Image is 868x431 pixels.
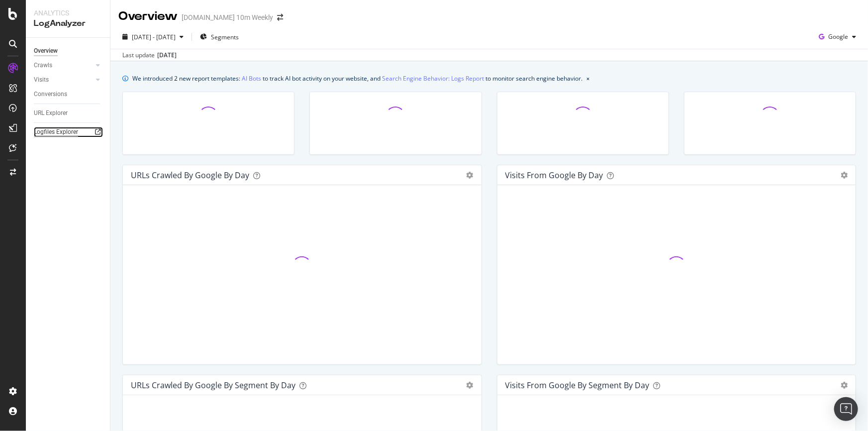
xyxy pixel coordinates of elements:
a: Crawls [34,60,93,71]
button: [DATE] - [DATE] [118,29,188,45]
a: Visits [34,75,93,85]
span: Google [828,32,848,41]
div: [DOMAIN_NAME] 10m Weekly [182,12,273,22]
div: gear [841,382,848,389]
div: [DATE] [157,51,177,60]
a: Conversions [34,89,103,100]
div: URLs Crawled by Google By Segment By Day [131,380,295,390]
div: Visits from Google by day [505,170,603,180]
a: AI Bots [242,73,261,84]
div: Visits [34,75,49,85]
div: arrow-right-arrow-left [277,14,283,21]
a: Overview [34,46,103,56]
div: LogAnalyzer [34,18,102,29]
a: URL Explorer [34,108,103,118]
div: Overview [118,8,178,25]
div: Logfiles Explorer [34,127,78,137]
div: Last update [122,51,177,60]
div: URLs Crawled by Google by day [131,170,249,180]
a: Search Engine Behavior: Logs Report [382,73,484,84]
button: Segments [196,29,243,45]
div: gear [467,172,474,179]
div: gear [467,382,474,389]
div: Open Intercom Messenger [834,397,858,421]
div: Analytics [34,8,102,18]
div: Overview [34,46,58,56]
div: gear [841,172,848,179]
button: close banner [584,71,592,86]
div: info banner [122,73,856,84]
div: Conversions [34,89,67,100]
span: Segments [211,33,239,41]
div: We introduced 2 new report templates: to track AI bot activity on your website, and to monitor se... [132,73,582,84]
span: [DATE] - [DATE] [132,33,176,41]
div: Crawls [34,60,52,71]
button: Google [815,29,860,45]
div: Visits from Google By Segment By Day [505,380,650,390]
div: URL Explorer [34,108,68,118]
a: Logfiles Explorer [34,127,103,137]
